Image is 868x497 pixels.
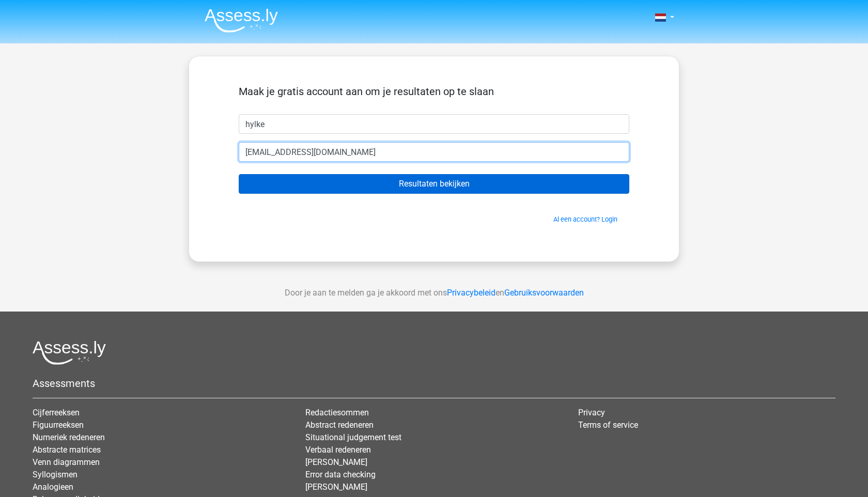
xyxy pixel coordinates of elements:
[305,457,367,467] a: [PERSON_NAME]
[578,408,605,417] a: Privacy
[305,408,369,417] a: Redactiesommen
[33,340,106,365] img: Assessly logo
[33,457,100,467] a: Venn diagrammen
[33,482,73,492] a: Analogieen
[33,408,80,417] a: Cijferreeksen
[305,432,401,442] a: Situational judgement test
[305,482,367,492] a: [PERSON_NAME]
[553,215,617,223] a: Al een account? Login
[239,114,629,134] input: Voornaam
[504,288,584,298] a: Gebruiksvoorwaarden
[239,174,629,194] input: Resultaten bekijken
[239,85,629,98] h5: Maak je gratis account aan om je resultaten op te slaan
[239,142,629,162] input: Email
[447,288,495,298] a: Privacybeleid
[33,445,101,455] a: Abstracte matrices
[205,8,278,33] img: Assessly
[578,420,638,430] a: Terms of service
[305,470,376,479] a: Error data checking
[33,377,835,390] h5: Assessments
[33,470,78,479] a: Syllogismen
[305,445,371,455] a: Verbaal redeneren
[305,420,374,430] a: Abstract redeneren
[33,432,105,442] a: Numeriek redeneren
[33,420,84,430] a: Figuurreeksen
